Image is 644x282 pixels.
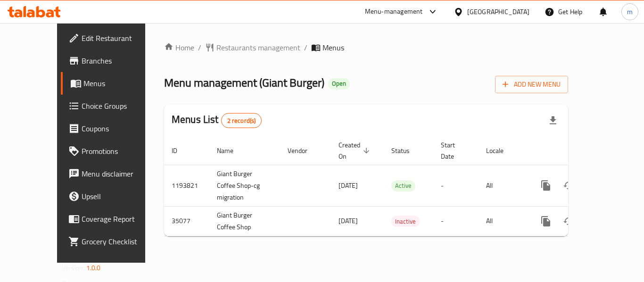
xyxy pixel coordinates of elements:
button: Change Status [557,174,580,197]
span: Open [328,80,350,88]
td: - [433,206,479,236]
span: ID [172,145,190,156]
a: Promotions [61,140,165,162]
a: Grocery Checklist [61,230,165,253]
td: 1193821 [164,165,209,206]
span: 1.0.0 [86,262,101,274]
span: Status [391,145,422,156]
span: Inactive [391,216,420,227]
div: [GEOGRAPHIC_DATA] [467,7,529,17]
span: Restaurants management [216,42,300,53]
a: Home [164,42,194,53]
span: Branches [82,55,157,66]
div: Open [328,78,350,89]
a: Menus [61,72,165,95]
button: Change Status [557,210,580,233]
div: Total records count [221,113,262,128]
div: Menu-management [365,6,423,17]
a: Choice Groups [61,95,165,117]
span: Menus [83,78,157,89]
a: Edit Restaurant [61,27,165,49]
span: Upsell [82,191,157,202]
span: Grocery Checklist [82,236,157,247]
span: [DATE] [339,179,358,192]
button: more [535,210,557,233]
span: Choice Groups [82,100,157,112]
span: Start Date [441,139,467,162]
div: Export file [542,109,564,132]
span: Edit Restaurant [82,32,157,44]
span: Locale [486,145,516,156]
span: Vendor [288,145,320,156]
a: Coverage Report [61,208,165,230]
span: Menus [322,42,344,53]
a: Menu disclaimer [61,162,165,185]
div: Active [391,180,415,192]
span: Add New Menu [503,79,561,90]
span: Created On [339,139,372,162]
td: - [433,165,479,206]
span: Name [217,145,246,156]
nav: breadcrumb [164,42,568,53]
span: Promotions [82,145,157,157]
td: 35077 [164,206,209,236]
span: Menu disclaimer [82,168,157,179]
td: All [479,165,527,206]
li: / [198,42,201,53]
span: Active [391,180,415,191]
button: Add New Menu [495,76,568,93]
table: enhanced table [164,137,633,236]
span: 2 record(s) [222,116,262,125]
span: Coverage Report [82,213,157,225]
span: Version: [62,262,85,274]
a: Branches [61,49,165,72]
span: Menu management ( Giant Burger ) [164,72,324,93]
li: / [304,42,307,53]
td: All [479,206,527,236]
a: Restaurants management [205,42,300,53]
button: more [535,174,557,197]
h2: Menus List [172,113,262,128]
span: Coupons [82,123,157,134]
a: Coupons [61,117,165,140]
th: Actions [527,137,633,165]
a: Upsell [61,185,165,208]
div: Inactive [391,216,420,227]
span: [DATE] [339,215,358,227]
span: m [627,7,633,17]
td: Giant Burger Coffee Shop [209,206,280,236]
td: Giant Burger Coffee Shop-cg migration [209,165,280,206]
